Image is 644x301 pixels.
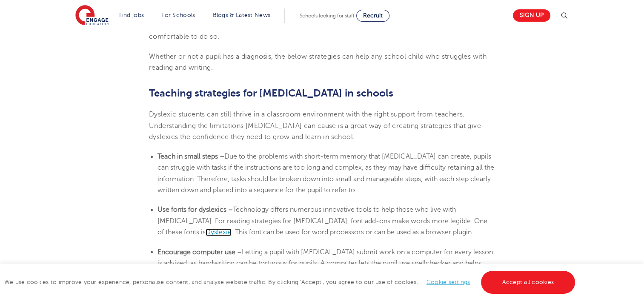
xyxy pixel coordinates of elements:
[161,12,195,18] a: For Schools
[237,248,242,256] b: –
[513,9,550,22] a: Sign up
[75,5,109,26] img: Engage Education
[149,53,487,71] span: Whether or not a pupil has a diagnosis, the below strategies can help any school child who strugg...
[157,206,487,236] span: Technology offers numerous innovative tools to help those who live with [MEDICAL_DATA]. For readi...
[157,206,233,213] b: Use fonts for dyslexics –
[149,111,481,141] span: Dyslexic students can still thrive in a classroom environment with the right support from teacher...
[363,12,383,19] span: Recruit
[356,10,389,22] a: Recruit
[300,13,355,19] span: Schools looking for staff
[149,87,393,99] b: Teaching strategies for [MEDICAL_DATA] in schools
[481,271,575,294] a: Accept all cookies
[206,228,232,236] a: Dyslexie
[157,248,235,256] b: Encourage computer use
[232,228,472,236] span: . This font can be used for word processors or can be used as a browser plugin
[119,12,144,18] a: Find jobs
[157,248,493,278] span: Letting a pupil with [MEDICAL_DATA] submit work on a computer for every lesson is advised, as han...
[4,279,577,285] span: We use cookies to improve your experience, personalise content, and analyse website traffic. By c...
[157,153,494,194] span: Due to the problems with short-term memory that [MEDICAL_DATA] can create, pupils can struggle wi...
[426,279,470,285] a: Cookie settings
[157,153,224,160] b: Teach in small steps –
[213,12,271,18] a: Blogs & Latest News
